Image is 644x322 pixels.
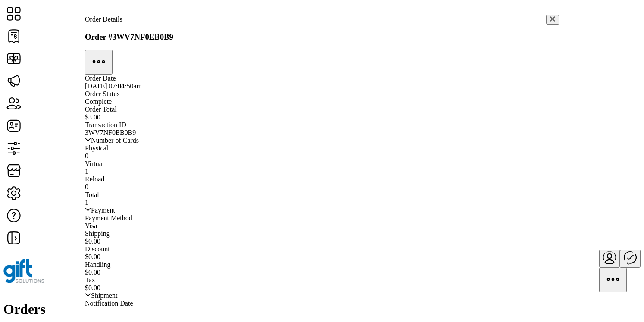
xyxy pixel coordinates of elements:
[85,168,88,175] span: 1
[85,137,559,144] a: Number of Cards
[85,269,100,276] span: $0.00
[85,152,88,159] span: 0
[85,129,136,136] span: 3WV7NF0EB0B9
[85,206,559,214] a: Payment
[85,98,112,105] span: Complete
[85,238,100,245] span: $0.00
[85,16,122,23] span: Order Details
[85,261,111,268] label: Handling
[85,292,559,300] a: Shipment
[85,113,100,121] span: $3.00
[85,191,99,198] label: Total
[85,276,95,284] label: Tax
[85,245,110,253] label: Discount
[85,214,132,222] label: Payment Method
[85,106,117,113] label: Order Total
[85,90,119,97] label: Order Status
[85,121,126,128] label: Transaction ID
[85,300,133,307] label: Notification Date
[85,160,104,167] label: Virtual
[85,199,88,206] span: 1
[85,214,559,292] div: Payment
[85,144,559,206] div: Number of Cards
[85,307,97,315] span: N/A
[91,137,139,144] span: Number of Cards
[85,32,559,42] h3: Order #3WV7NF0EB0B9
[85,82,142,90] span: [DATE] 07:04:50am
[85,230,110,237] label: Shipping
[85,284,100,291] span: $0.00
[85,144,108,152] label: Physical
[85,183,88,191] span: 0
[91,207,115,214] span: Payment
[85,222,97,229] span: Visa
[91,292,117,299] span: Shipment
[85,75,116,82] label: Order Date
[85,253,100,260] span: $0.00
[85,175,104,183] label: Reload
